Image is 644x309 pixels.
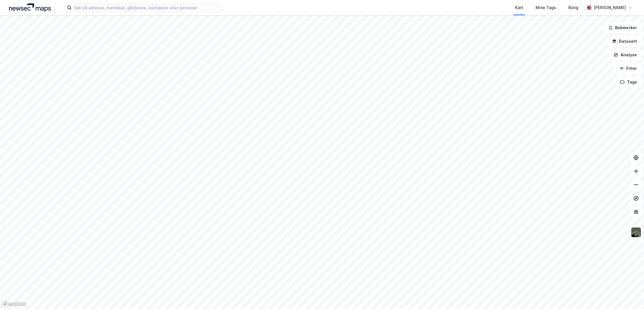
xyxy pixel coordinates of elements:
div: [PERSON_NAME] [594,4,626,11]
div: Kart [515,4,523,11]
iframe: Chat Widget [616,282,644,309]
input: Søk på adresse, matrikkel, gårdeiere, leietakere eller personer [72,3,223,12]
div: Kontrollprogram for chat [616,282,644,309]
div: Mine Tags [536,4,556,11]
img: logo.a4113a55bc3d86da70a041830d287a7e.svg [9,3,51,12]
div: Bolig [568,4,578,11]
